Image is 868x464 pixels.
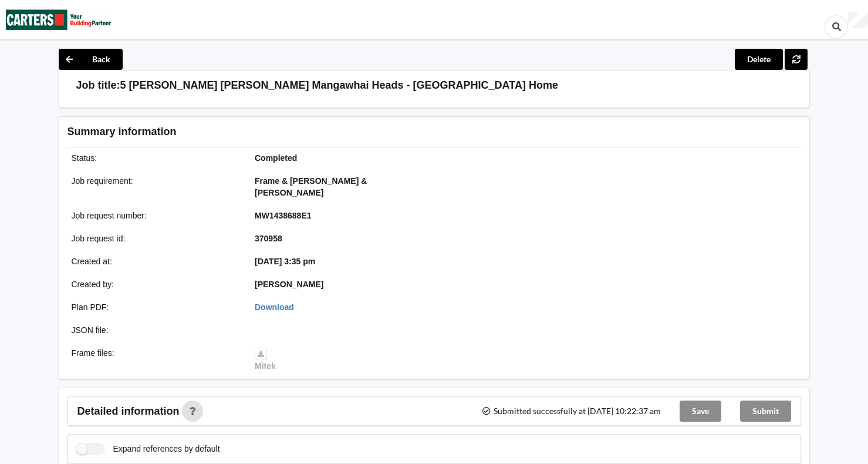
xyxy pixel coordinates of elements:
div: Frame files : [63,347,247,372]
a: Download [255,302,294,312]
b: Completed [255,153,297,163]
div: Plan PDF : [63,301,247,313]
b: 370958 [255,234,282,243]
h3: Job title: [76,79,120,92]
a: Mitek [255,348,276,371]
span: Submitted successfully at [DATE] 10:22:37 am [481,407,660,415]
b: [PERSON_NAME] [255,280,323,289]
button: Back [59,49,123,70]
div: Job requirement : [63,175,247,199]
div: JSON file : [63,324,247,336]
label: Expand references by default [76,443,220,455]
button: Delete [735,49,783,70]
div: Job request number : [63,210,247,221]
div: User Profile [848,12,868,29]
span: Detailed information [77,406,180,416]
b: [DATE] 3:35 pm [255,257,315,266]
div: Job request id : [63,233,247,244]
div: Status : [63,152,247,164]
img: Carters [6,1,112,39]
div: Created at : [63,255,247,267]
div: Created by : [63,278,247,290]
b: Frame & [PERSON_NAME] & [PERSON_NAME] [255,176,367,197]
h3: 5 [PERSON_NAME] [PERSON_NAME] Mangawhai Heads - [GEOGRAPHIC_DATA] Home [120,79,558,92]
h3: Summary information [67,125,614,139]
b: MW1438688E1 [255,211,312,220]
